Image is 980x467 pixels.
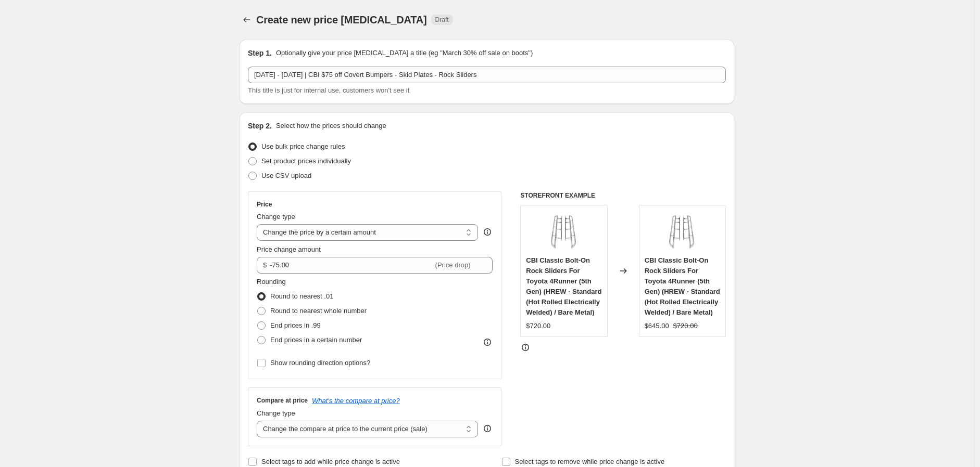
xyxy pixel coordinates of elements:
span: (Price drop) [435,261,471,269]
span: Change type [257,409,295,417]
span: This title is just for internal use, customers won't see it [248,86,409,94]
span: Round to nearest whole number [270,307,367,315]
h3: Compare at price [257,396,308,405]
input: 30% off holiday sale [248,67,726,83]
span: Select tags to remove while price change is active [515,458,665,465]
span: Rounding [257,278,286,286]
span: Set product prices individually [261,157,351,165]
span: Use bulk price change rules [261,142,345,150]
p: Optionally give your price [MEDICAL_DATA] a title (eg "March 30% off sale on boots") [276,48,533,58]
strike: $720.00 [673,321,698,331]
span: Show rounding direction options? [270,359,370,367]
span: Create new price [MEDICAL_DATA] [256,14,427,25]
span: Draft [435,16,449,24]
span: Change type [257,213,295,220]
span: $ [263,261,267,269]
h2: Step 1. [248,48,272,58]
div: $645.00 [645,321,669,331]
span: End prices in a certain number [270,336,362,344]
h6: STOREFRONT EXAMPLE [520,191,726,200]
div: help [482,227,493,237]
div: help [482,423,493,434]
div: $720.00 [526,321,550,331]
h3: Price [257,200,272,209]
span: Select tags to add while price change is active [261,458,400,465]
span: CBI Classic Bolt-On Rock Sliders For Toyota 4Runner (5th Gen) (HREW - Standard (Hot Rolled Electr... [526,256,601,316]
img: TOYOTA-5TH-GEN-4RUNNER-BOLT-ON-ROCK-SLIDERS_80x.jpg [661,211,703,252]
span: Use CSV upload [261,172,311,179]
span: End prices in .99 [270,321,321,329]
span: Round to nearest .01 [270,292,333,300]
h2: Step 2. [248,121,272,131]
span: Price change amount [257,245,321,253]
span: CBI Classic Bolt-On Rock Sliders For Toyota 4Runner (5th Gen) (HREW - Standard (Hot Rolled Electr... [645,256,720,316]
button: Price change jobs [240,12,254,27]
img: TOYOTA-5TH-GEN-4RUNNER-BOLT-ON-ROCK-SLIDERS_80x.jpg [543,211,585,252]
button: What's the compare at price? [312,397,400,405]
p: Select how the prices should change [276,121,386,131]
input: -10.00 [270,257,433,274]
